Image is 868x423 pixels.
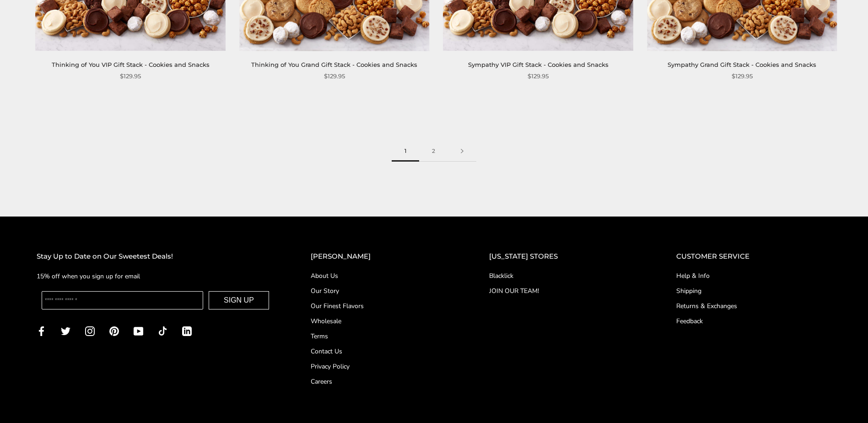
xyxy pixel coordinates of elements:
[311,271,453,281] a: About Us
[120,71,141,81] span: $129.95
[182,325,192,336] a: LinkedIn
[311,251,453,262] h2: [PERSON_NAME]
[311,286,453,296] a: Our Story
[676,251,831,262] h2: CUSTOMER SERVICE
[676,286,831,296] a: Shipping
[52,61,210,68] a: Thinking of You VIP Gift Stack - Cookies and Snacks
[468,61,609,68] a: Sympathy VIP Gift Stack - Cookies and Snacks
[42,291,203,309] input: Enter your email
[489,271,640,281] a: Blacklick
[37,271,274,282] p: 15% off when you sign up for email
[448,141,476,162] a: Next page
[311,377,453,386] a: Careers
[158,325,167,336] a: TikTok
[668,61,816,68] a: Sympathy Grand Gift Stack - Cookies and Snacks
[37,325,46,336] a: Facebook
[209,291,269,309] button: SIGN UP
[489,251,640,262] h2: [US_STATE] STORES
[134,325,143,336] a: YouTube
[311,301,453,311] a: Our Finest Flavors
[7,388,95,416] iframe: Sign Up via Text for Offers
[61,325,70,336] a: Twitter
[85,325,95,336] a: Instagram
[324,71,345,81] span: $129.95
[37,251,274,262] h2: Stay Up to Date on Our Sweetest Deals!
[311,347,453,356] a: Contact Us
[311,331,453,341] a: Terms
[676,301,831,311] a: Returns & Exchanges
[528,71,549,81] span: $129.95
[251,61,417,68] a: Thinking of You Grand Gift Stack - Cookies and Snacks
[311,316,453,326] a: Wholesale
[109,325,119,336] a: Pinterest
[311,362,453,371] a: Privacy Policy
[392,141,419,162] span: 1
[676,271,831,281] a: Help & Info
[419,141,448,162] a: 2
[676,316,831,326] a: Feedback
[489,286,640,296] a: JOIN OUR TEAM!
[732,71,753,81] span: $129.95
